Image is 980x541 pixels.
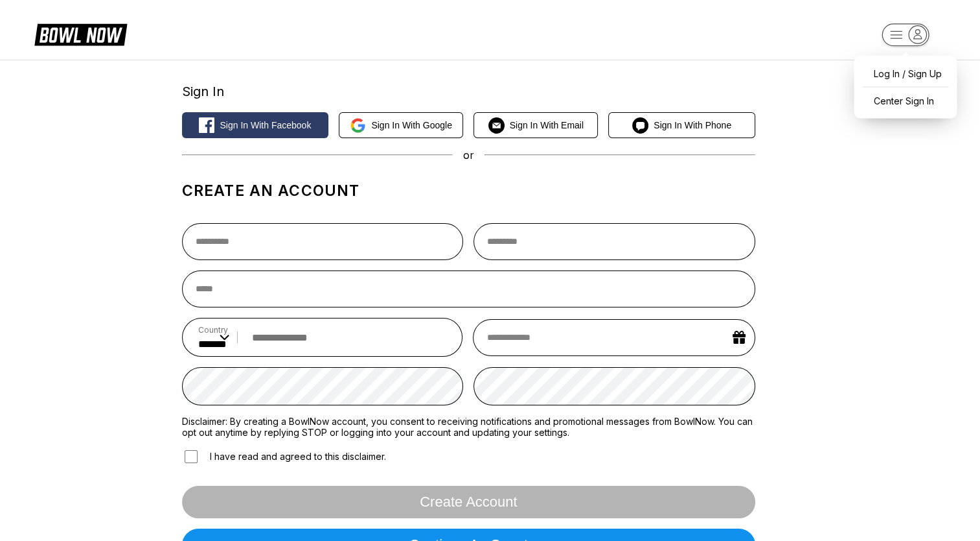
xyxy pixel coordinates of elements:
[510,120,584,130] span: Sign in with Email
[654,120,731,130] span: Sign in with Phone
[182,84,755,99] div: Sign In
[185,450,198,463] input: I have read and agreed to this disclaimer.
[182,182,755,200] h1: Create an account
[860,90,950,112] a: Center Sign In
[220,120,311,130] span: Sign in with Facebook
[182,416,755,438] label: Disclaimer: By creating a BowlNow account, you consent to receiving notifications and promotional...
[182,448,386,465] label: I have read and agreed to this disclaimer.
[339,112,463,138] button: Sign in with Google
[608,112,755,138] button: Sign in with Phone
[182,149,755,162] div: or
[371,120,452,130] span: Sign in with Google
[860,62,950,85] a: Log In / Sign Up
[182,112,328,138] button: Sign in with Facebook
[473,112,598,138] button: Sign in with Email
[198,325,229,335] label: Country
